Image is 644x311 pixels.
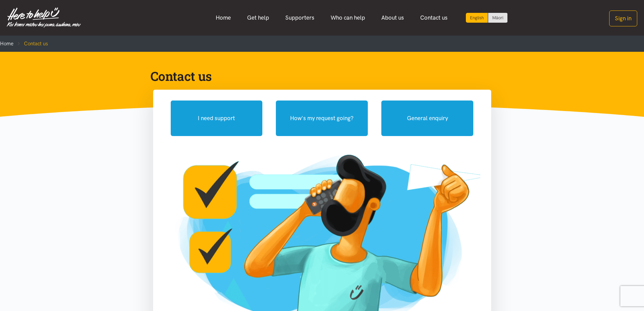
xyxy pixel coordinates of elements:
h1: Contact us [150,68,483,84]
a: Who can help [323,10,373,25]
a: Supporters [277,10,323,25]
a: Get help [239,10,277,25]
button: General enquiry [381,101,473,136]
a: About us [373,10,412,25]
button: Sign in [609,10,637,26]
a: Switch to Te Reo Māori [488,13,507,23]
button: How's my request going? [276,101,368,136]
div: Language toggle [466,13,508,23]
li: Contact us [14,40,48,48]
img: Home [7,7,81,28]
a: Home [208,10,239,25]
a: Contact us [412,10,456,25]
div: Current language [466,13,488,23]
button: I need support [171,101,263,136]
